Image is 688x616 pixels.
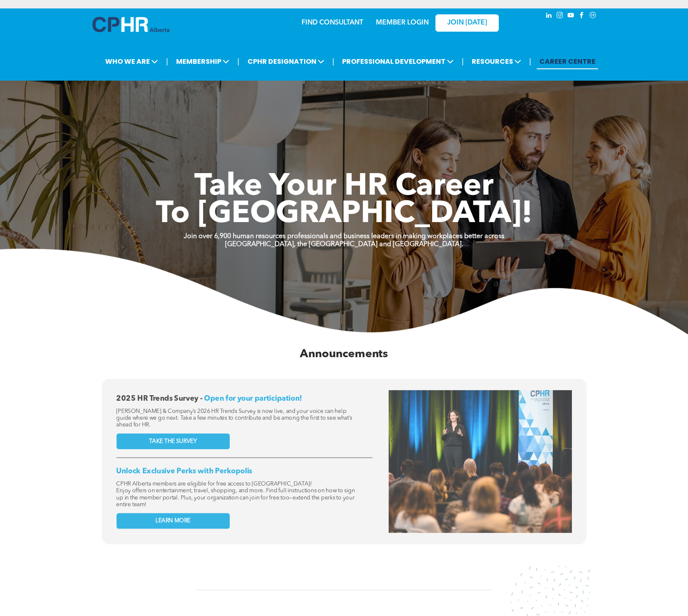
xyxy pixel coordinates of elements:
span: [PERSON_NAME] & Company’s 2026 HR Trends Survey is now live, and your voice can help guide where ... [116,408,352,428]
span: RESOURCES [469,54,524,69]
li: | [237,53,239,70]
span: Unlock Exclusive Perks with Perkopolis [116,468,252,475]
a: instagram [555,11,565,22]
span: CPHR Alberta members are eligible for free access to [GEOGRAPHIC_DATA]! [116,481,312,487]
a: MEMBER LOGIN [376,19,429,26]
span: To [GEOGRAPHIC_DATA]! [156,199,533,230]
span: LEARN MORE [155,518,190,524]
a: LEARN MORE [116,513,229,529]
li: | [166,53,168,70]
span: MEMBERSHIP [174,54,232,69]
img: A blue and white logo for cp alberta [92,17,169,32]
span: Open for your participation! [204,395,302,402]
span: 2025 HR Trends Survey - [116,395,202,402]
a: JOIN [DATE] [435,14,499,32]
a: FIND CONSULTANT [302,19,363,26]
span: Take Your HR Career [194,172,494,202]
a: TAKE THE SURVEY [116,434,229,449]
span: Announcements [300,349,388,360]
span: Enjoy offers on entertainment, travel, shopping, and more. Find full instructions on how to sign ... [116,488,355,507]
span: PROFESSIONAL DEVELOPMENT [340,54,456,69]
a: CAREER CENTRE [537,54,598,69]
strong: Join over 6,900 human resources professionals and business leaders in making workplaces better ac... [184,233,504,240]
a: facebook [577,11,587,22]
strong: [GEOGRAPHIC_DATA], the [GEOGRAPHIC_DATA] and [GEOGRAPHIC_DATA]. [225,241,463,248]
a: youtube [566,11,576,22]
a: Social network [588,11,598,22]
li: | [332,53,334,70]
span: JOIN [DATE] [447,19,487,27]
span: WHO WE ARE [103,54,160,69]
a: linkedin [544,11,554,22]
li: | [462,53,464,70]
span: CPHR DESIGNATION [245,54,327,69]
li: | [529,53,531,70]
span: TAKE THE SURVEY [149,438,196,445]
